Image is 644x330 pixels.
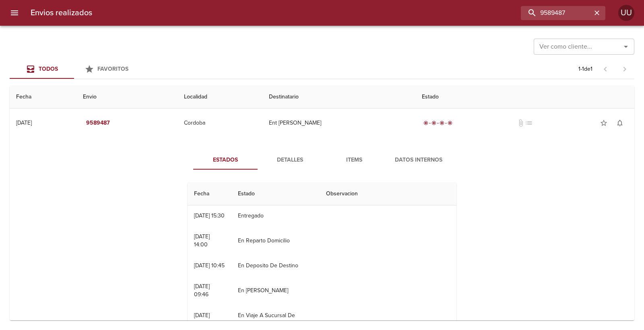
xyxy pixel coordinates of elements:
[16,119,32,126] div: [DATE]
[415,86,634,109] th: Estado
[262,155,317,165] span: Detalles
[194,312,210,327] div: [DATE] 19:00
[194,233,210,248] div: [DATE] 14:00
[231,276,320,305] td: En [PERSON_NAME]
[616,119,624,127] span: notifications_none
[198,155,253,165] span: Estados
[262,109,415,137] td: Ent [PERSON_NAME]
[615,59,634,79] span: Pagina siguiente
[86,118,110,128] em: 9589487
[194,283,210,298] div: [DATE] 09:46
[193,150,451,170] div: Tabs detalle de guia
[10,59,138,79] div: Tabs Envios
[525,119,533,127] span: No tiene pedido asociado
[596,65,615,73] span: Pagina anterior
[76,86,178,109] th: Envio
[600,119,608,127] span: star_border
[578,65,592,73] p: 1 - 1 de 1
[262,86,415,109] th: Destinatario
[391,155,446,165] span: Datos Internos
[194,212,225,219] div: [DATE] 15:30
[231,255,320,276] td: En Deposito De Destino
[39,66,58,72] span: Todos
[97,66,128,72] span: Favoritos
[320,182,456,205] th: Observacion
[178,109,262,137] td: Cordoba
[440,121,444,125] span: radio_button_checked
[231,205,320,226] td: Entregado
[620,41,632,52] button: Abrir
[10,86,76,109] th: Fecha
[618,5,634,21] div: Abrir información de usuario
[521,6,592,20] input: buscar
[431,121,436,125] span: radio_button_checked
[31,6,92,19] h6: Envios realizados
[422,119,454,127] div: Entregado
[423,121,428,125] span: radio_button_checked
[5,3,24,23] button: menu
[612,115,628,131] button: Activar notificaciones
[517,119,525,127] span: No tiene documentos adjuntos
[596,115,612,131] button: Agregar a favoritos
[188,182,231,205] th: Fecha
[231,226,320,255] td: En Reparto Domicilio
[231,182,320,205] th: Estado
[618,5,634,21] div: UU
[194,262,225,269] div: [DATE] 10:45
[83,116,113,131] button: 9589487
[448,121,452,125] span: radio_button_checked
[327,155,382,165] span: Items
[178,86,262,109] th: Localidad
